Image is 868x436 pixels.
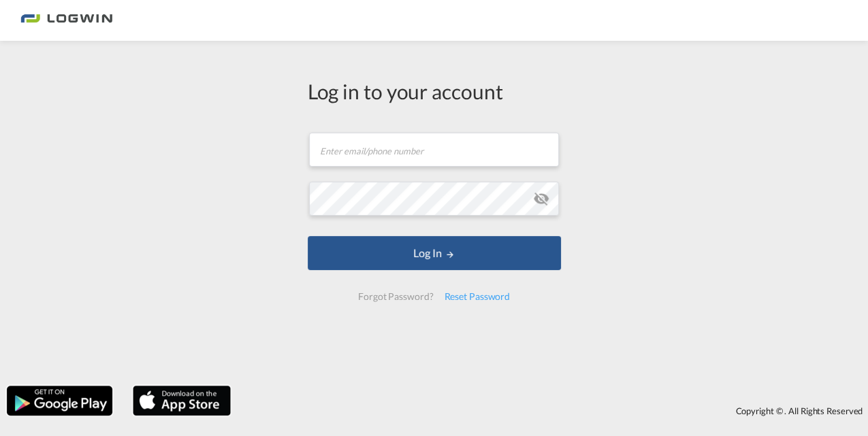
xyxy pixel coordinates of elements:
div: Copyright © . All Rights Reserved [238,399,868,422]
div: Reset Password [438,284,515,309]
img: 2761ae10d95411efa20a1f5e0282d2d7.png [20,5,112,36]
div: Forgot Password? [353,284,438,309]
div: Log in to your account [308,77,561,105]
img: apple.png [131,384,232,417]
button: LOGIN [308,236,561,270]
md-icon: icon-eye-off [533,190,549,207]
img: google.png [5,384,114,417]
input: Enter email/phone number [309,133,559,167]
